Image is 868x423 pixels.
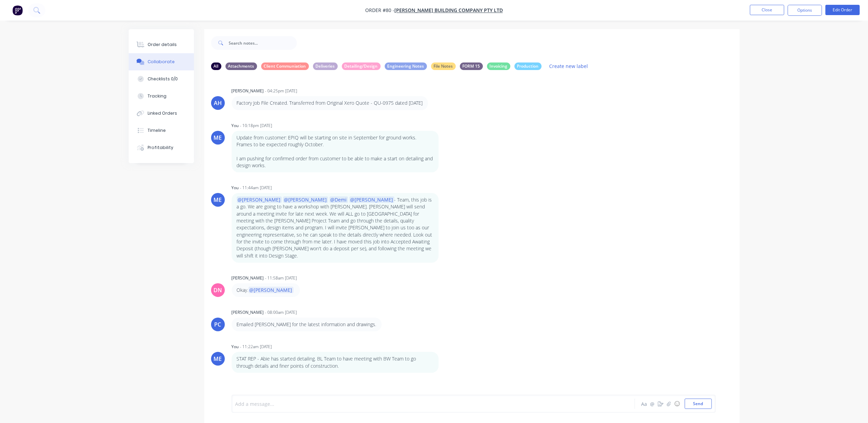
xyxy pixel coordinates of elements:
div: FORM 15 [460,62,483,70]
p: I am pushing for confirmed order from customer to be able to make a start on detailing and design... [237,155,433,169]
button: ☺ [673,400,681,408]
div: Timeline [148,127,166,134]
p: Okay. [237,287,295,294]
span: @Demi [329,196,348,203]
button: Tracking [129,88,194,105]
p: Update from customer: EPIQ will be starting on site in September for ground works. Frames to be e... [237,134,433,148]
p: STAT REP - Abie has started detailing. BL Team to have meeting with BW Team to go through details... [237,355,433,369]
div: Engineering Notes [385,62,427,70]
button: Aa [640,400,648,408]
div: - 11:22am [DATE] [240,344,272,350]
button: @ [648,400,657,408]
button: Create new label [546,61,592,71]
button: Timeline [129,122,194,139]
div: All [211,62,221,70]
p: Factory Job File Created. Transferred from Original Xero Quote - QU-0975 dated [DATE] [237,100,423,106]
div: - 04:25pm [DATE] [265,88,298,94]
div: Invoicing [487,62,510,70]
div: You [232,185,239,191]
div: Collaborate [148,59,175,65]
p: Emailed [PERSON_NAME] for the latest information and drawings. [237,321,377,328]
img: Factory [12,5,23,15]
div: Tracking [148,93,166,99]
p: - Team, this job is a go. We are going to have a workshop with [PERSON_NAME]. [PERSON_NAME] will ... [237,196,433,259]
div: - 11:44am [DATE] [240,185,272,191]
div: - 08:00am [DATE] [265,309,297,316]
div: [PERSON_NAME] [232,88,264,94]
div: AH [214,99,222,107]
span: @[PERSON_NAME] [237,196,282,203]
span: @[PERSON_NAME] [248,287,293,293]
div: Checklists 0/0 [148,76,178,82]
div: Client Communiation [261,62,309,70]
div: You [232,344,239,350]
div: File Notes [431,62,456,70]
div: You [232,123,239,129]
button: Close [750,5,784,15]
div: Production [514,62,542,70]
div: [PERSON_NAME] [232,309,264,316]
span: @[PERSON_NAME] [349,196,394,203]
button: Collaborate [129,53,194,70]
span: Order #80 - [365,7,394,14]
div: Profitability [148,145,173,151]
span: @[PERSON_NAME] [283,196,328,203]
button: Send [685,399,712,409]
div: - 10:18pm [DATE] [240,123,273,129]
button: Linked Orders [129,105,194,122]
div: Deliveries [313,62,338,70]
div: DN [213,286,222,294]
div: Attachments [225,62,257,70]
button: Profitability [129,139,194,156]
a: [PERSON_NAME] Building Company Pty Ltd [394,7,503,14]
div: Order details [148,42,177,48]
button: Checklists 0/0 [129,70,194,88]
div: ME [214,134,222,142]
button: Options [788,5,822,16]
div: ME [214,196,222,204]
div: [PERSON_NAME] [232,275,264,281]
div: ME [214,355,222,363]
div: Linked Orders [148,110,177,116]
button: Order details [129,36,194,53]
input: Search notes... [229,36,297,50]
div: PC [215,320,221,329]
div: - 11:58am [DATE] [265,275,297,281]
button: Edit Order [825,5,860,15]
div: Detailing/Design [342,62,381,70]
